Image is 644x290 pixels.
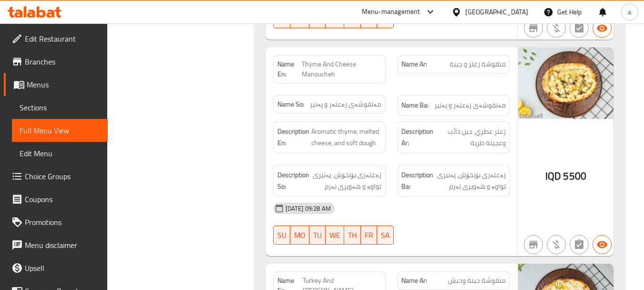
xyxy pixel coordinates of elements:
span: TH [348,228,357,242]
span: WE [329,12,340,26]
button: Not has choices [570,235,589,254]
button: TH [344,226,361,245]
span: MO [294,12,306,26]
span: TU [313,228,322,242]
span: Edit Restaurant [25,33,100,44]
span: مەنقوشەی زەعتەر و پەنیر [434,99,506,111]
a: Choice Groups [4,165,108,188]
button: Not branch specific item [524,19,543,38]
span: IQD [545,167,561,185]
a: Coupons [4,188,108,211]
strong: Name Ar: [401,59,427,69]
strong: Name Ar: [401,276,427,286]
strong: Name En: [277,59,302,79]
a: Promotions [4,211,108,234]
span: Coupons [25,193,100,205]
div: [GEOGRAPHIC_DATA] [465,7,528,17]
a: Edit Restaurant [4,27,108,50]
strong: Description En: [277,126,309,149]
span: Sections [20,102,100,113]
span: WE [329,228,340,242]
button: SA [377,226,394,245]
a: Menus [4,73,108,96]
a: Upsell [4,257,108,279]
a: Sections [12,96,108,119]
div: Menu-management [362,6,420,18]
button: FR [361,226,377,245]
a: Edit Menu [12,142,108,165]
span: Choice Groups [25,171,100,182]
span: مەنقوشەی زەعتەر و پەنیر [310,99,381,109]
span: Thyme And Cheese Manoucheh [302,59,382,79]
span: منقوشة زعتر و جبنة [450,59,506,69]
span: SU [277,12,286,26]
span: Menus [27,79,100,90]
a: Branches [4,50,108,73]
span: SA [381,228,390,242]
span: Edit Menu [20,148,100,159]
a: Menu disclaimer [4,234,108,257]
span: MO [294,228,306,242]
span: Branches [25,56,100,67]
strong: Description Ba: [401,169,433,193]
span: a [628,7,631,17]
span: زەعتەری بۆنخۆش، پەنیری تواوە و هەویری نەرم [311,169,382,193]
span: TH [348,12,357,26]
strong: Name So: [277,99,304,109]
span: زەعتەری بۆنخۆش، پەنیری تواوە و هەویری نەرم [435,169,506,193]
span: TU [313,12,322,26]
button: Purchased item [547,19,566,38]
span: Menu disclaimer [25,239,100,251]
span: SU [277,228,286,242]
span: Upsell [25,262,100,274]
button: Purchased item [547,235,566,254]
button: SU [273,226,290,245]
button: Not has choices [570,19,589,38]
img: Doodle_Pizza__More__%D9%85%D9%86%D9%82%D9%88%D8%B4638934393709406786.jpg [518,47,613,119]
button: Available [593,235,612,254]
span: منقوشة جبنة وحبش [448,276,506,286]
button: MO [290,226,309,245]
span: Promotions [25,216,100,228]
strong: Description So: [277,169,309,193]
button: Available [593,19,612,38]
span: Full Menu View [20,125,100,136]
span: 5500 [563,167,586,185]
span: زعتر عطري، جبن ذائب وعجينة طرية [435,126,506,149]
span: [DATE] 09:28 AM [282,204,335,213]
a: Full Menu View [12,119,108,142]
span: FR [365,228,373,242]
strong: Name Ba: [401,99,429,111]
button: WE [326,226,344,245]
button: TU [309,226,326,245]
strong: Description Ar: [401,126,433,149]
span: SA [381,12,390,26]
button: Not branch specific item [524,235,543,254]
span: FR [365,12,373,26]
span: Aromatic thyme, melted cheese, and soft dough [311,126,382,149]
